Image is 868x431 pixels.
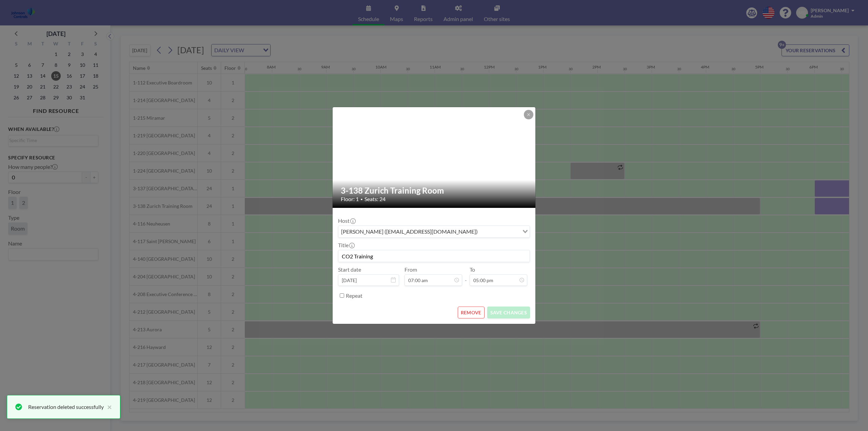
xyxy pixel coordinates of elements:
div: Search for option [338,226,530,237]
label: From [405,266,417,273]
span: - [465,269,467,283]
button: REMOVE [458,307,485,318]
label: Start date [338,266,361,273]
label: Host [338,217,355,224]
h2: 3-138 Zurich Training Room [341,185,528,196]
label: Title [338,242,354,249]
span: Seats: 24 [364,196,386,202]
div: Reservation deleted successfully [28,403,104,411]
button: SAVE CHANGES [487,307,530,318]
span: [PERSON_NAME] ([EMAIL_ADDRESS][DOMAIN_NAME]) [340,227,479,236]
label: Repeat [346,292,362,299]
input: Search for option [480,227,518,236]
span: • [360,197,363,202]
button: close [104,403,112,411]
input: (No title) [338,250,530,262]
span: Floor: 1 [341,196,359,202]
label: To [470,266,475,273]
